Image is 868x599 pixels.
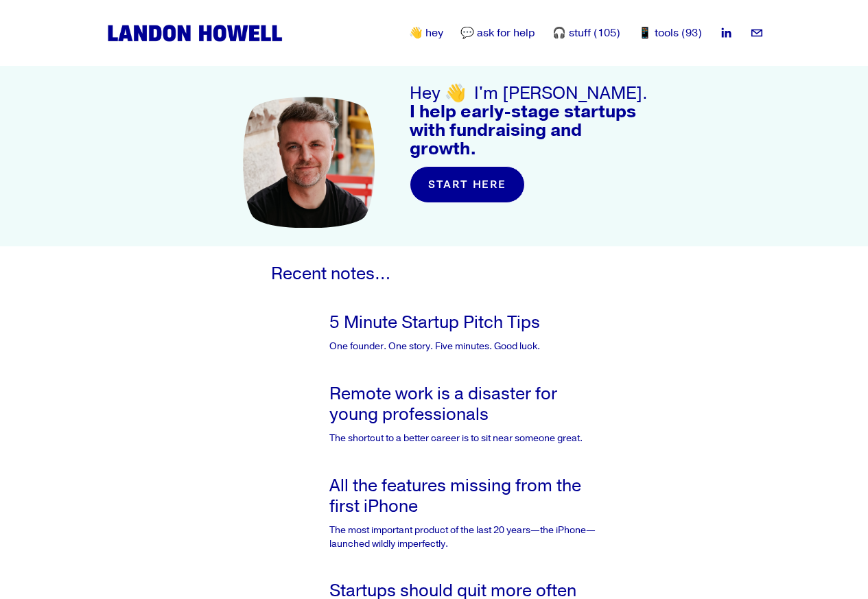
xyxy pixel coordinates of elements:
[410,166,524,203] a: start here
[271,265,597,283] h3: Recent notes…
[750,26,764,40] a: landon.howell@gmail.com
[552,25,620,42] a: 🎧 stuff (105)
[329,383,557,425] a: Remote work is a disaster for young professionals
[410,101,640,160] strong: I help early-stage startups with fundraising and growth.
[638,25,702,42] a: 📱 tools (93)
[271,475,330,521] a: All the features missing from the first iPhone
[271,312,330,357] a: 5 Minute Startup Pitch Tips
[329,524,597,550] p: The most important product of the last 20 years—the iPhone—launched wildly imperfectly.
[460,25,535,42] a: 💬 ask for help
[329,432,597,445] p: The shortcut to a better career is to sit near someone great.
[329,312,540,333] a: 5 Minute Startup Pitch Tips
[409,25,443,42] a: 👋 hey
[329,475,581,517] a: All the features missing from the first iPhone
[329,340,597,353] p: One founder. One story. Five minutes. Good luck.
[104,22,285,45] img: Landon Howell
[719,26,733,40] a: LinkedIn
[410,84,653,158] h3: Hey 👋 I'm [PERSON_NAME].
[271,384,330,429] a: Remote work is a disaster for young professionals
